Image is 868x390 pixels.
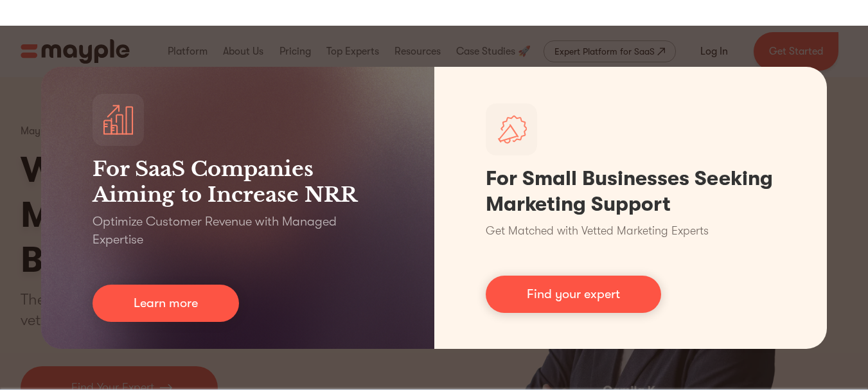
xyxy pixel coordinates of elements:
[486,222,709,240] p: Get Matched with Vetted Marketing Experts
[486,276,661,313] a: Find your expert
[93,285,239,322] a: Learn more
[93,213,383,249] p: Optimize Customer Revenue with Managed Expertise
[486,166,776,217] h1: For Small Businesses Seeking Marketing Support
[93,156,383,208] h3: For SaaS Companies Aiming to Increase NRR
